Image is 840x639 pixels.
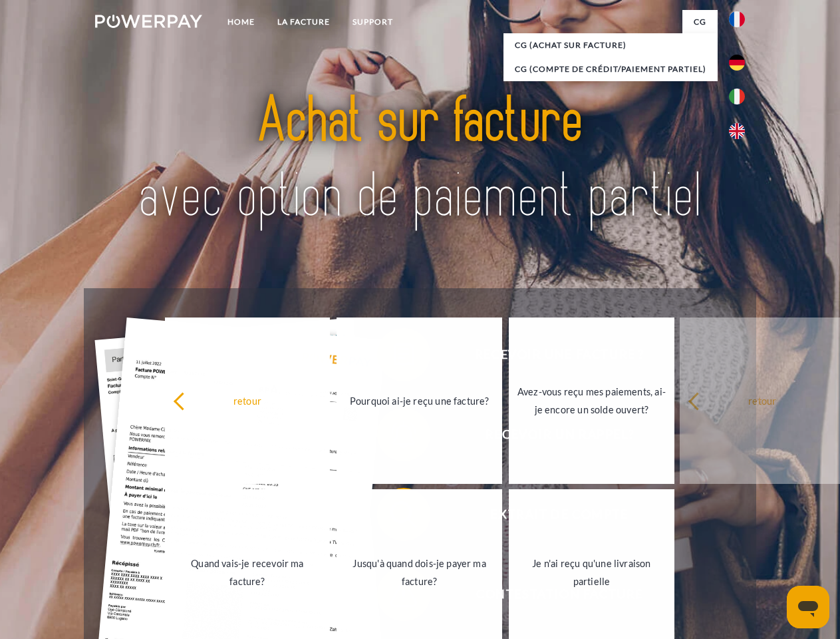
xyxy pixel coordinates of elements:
[517,554,666,590] div: Je n'ai reçu qu'une livraison partielle
[729,55,745,71] img: de
[787,586,829,628] iframe: Bouton de lancement de la fenêtre de messagerie
[503,57,718,81] a: CG (Compte de crédit/paiement partiel)
[729,123,745,139] img: en
[517,383,666,419] div: Avez-vous reçu mes paiements, ai-je encore un solde ouvert?
[173,391,323,409] div: retour
[173,554,323,590] div: Quand vais-je recevoir ma facture?
[127,64,713,255] img: title-powerpay_fr.svg
[266,10,341,34] a: LA FACTURE
[216,10,266,34] a: Home
[509,318,674,484] a: Avez-vous reçu mes paiements, ai-je encore un solde ouvert?
[345,391,494,409] div: Pourquoi ai-je reçu une facture?
[345,554,494,590] div: Jusqu'à quand dois-je payer ma facture?
[341,10,404,34] a: Support
[95,15,202,28] img: logo-powerpay-white.svg
[503,33,718,57] a: CG (achat sur facture)
[688,391,837,409] div: retour
[682,10,718,34] a: CG
[729,11,745,27] img: fr
[729,89,745,105] img: it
